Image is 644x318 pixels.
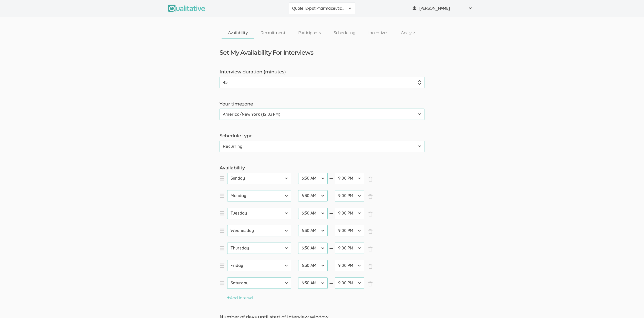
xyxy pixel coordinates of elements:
[327,27,362,38] a: Scheduling
[368,194,373,199] span: ×
[220,133,424,139] label: Schedule type
[368,246,373,252] span: ×
[289,3,355,14] button: Quote: Expat Pharmaceutical Managers
[220,165,424,171] label: Availability
[227,295,253,301] button: Add Interval
[254,27,292,38] a: Recruitment
[368,264,373,269] span: ×
[394,27,422,38] a: Analysis
[368,211,373,217] span: ×
[292,5,345,11] span: Quote: Expat Pharmaceutical Managers
[368,229,373,234] span: ×
[419,5,465,11] span: [PERSON_NAME]
[220,49,313,56] h3: Set My Availability For Interviews
[368,177,373,182] span: ×
[168,5,205,12] img: Qualitative
[409,3,476,14] button: [PERSON_NAME]
[618,293,644,318] iframe: Chat Widget
[222,27,254,38] a: Availability
[292,27,327,38] a: Participants
[220,101,424,108] label: Your timezone
[220,69,424,75] label: Interview duration (minutes)
[362,27,395,38] a: Incentives
[368,281,373,286] span: ×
